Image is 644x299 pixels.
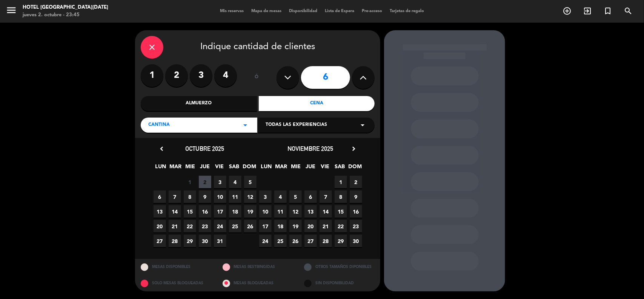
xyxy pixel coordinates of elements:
[244,64,269,91] div: ó
[350,176,362,188] span: 2
[289,191,302,203] span: 5
[214,191,226,203] span: 10
[335,205,347,218] span: 15
[259,191,272,203] span: 3
[304,235,317,247] span: 27
[169,220,181,232] span: 21
[285,9,321,13] span: Disponibilidad
[199,205,211,218] span: 16
[244,191,257,203] span: 12
[214,235,226,247] span: 31
[169,205,181,218] span: 14
[199,162,211,175] span: JUE
[274,191,287,203] span: 4
[266,121,327,129] span: Todas las experiencias
[141,36,375,59] div: Indique cantidad de clientes
[259,96,375,111] div: Cena
[349,162,361,175] span: DOM
[154,205,166,218] span: 13
[358,121,367,130] i: arrow_drop_down
[217,259,299,275] div: MESAS RESTRINGIDAS
[320,235,332,247] span: 28
[199,220,211,232] span: 23
[350,145,358,153] i: chevron_right
[334,162,346,175] span: SAB
[298,259,380,275] div: OTROS TAMAÑOS DIPONIBLES
[320,205,332,218] span: 14
[298,275,380,291] div: SIN DISPONIBILIDAD
[563,6,572,15] i: add_circle_outline
[335,235,347,247] span: 29
[184,162,197,175] span: MIE
[358,9,386,13] span: Pre-acceso
[155,162,167,175] span: LUN
[243,162,255,175] span: DOM
[148,121,170,129] span: CANTINA
[603,6,612,15] i: turned_in_not
[135,259,217,275] div: MESAS DISPONIBLES
[335,191,347,203] span: 8
[6,5,17,19] button: menu
[158,145,166,153] i: chevron_left
[154,235,166,247] span: 27
[350,235,362,247] span: 30
[141,64,163,87] label: 1
[260,162,273,175] span: LUN
[274,220,287,232] span: 18
[190,64,212,87] label: 3
[274,235,287,247] span: 25
[169,162,182,175] span: MAR
[274,205,287,218] span: 11
[184,191,196,203] span: 8
[186,145,224,152] span: octubre 2025
[583,6,592,15] i: exit_to_app
[229,191,241,203] span: 11
[289,220,302,232] span: 19
[214,176,226,188] span: 3
[216,9,247,13] span: Mis reservas
[169,191,181,203] span: 7
[229,205,241,218] span: 18
[229,220,241,232] span: 25
[244,220,257,232] span: 26
[228,162,241,175] span: SAB
[148,43,157,52] i: close
[290,162,302,175] span: MIE
[199,235,211,247] span: 30
[350,205,362,218] span: 16
[275,162,287,175] span: MAR
[165,64,188,87] label: 2
[259,205,272,218] span: 10
[141,96,257,111] div: Almuerzo
[184,220,196,232] span: 22
[169,235,181,247] span: 28
[350,191,362,203] span: 9
[214,162,226,175] span: VIE
[288,145,334,152] span: noviembre 2025
[247,9,285,13] span: Mapa de mesas
[304,162,317,175] span: JUE
[386,9,428,13] span: Tarjetas de regalo
[304,191,317,203] span: 6
[229,176,241,188] span: 4
[214,220,226,232] span: 24
[335,220,347,232] span: 22
[321,9,358,13] span: Lista de Espera
[241,121,250,130] i: arrow_drop_down
[184,205,196,218] span: 15
[289,235,302,247] span: 26
[23,11,108,19] div: jueves 2. octubre - 23:45
[244,176,257,188] span: 5
[6,5,17,16] i: menu
[184,235,196,247] span: 29
[304,205,317,218] span: 13
[624,6,633,15] i: search
[199,191,211,203] span: 9
[135,275,217,291] div: SOLO MESAS BLOQUEADAS
[214,64,237,87] label: 4
[184,176,196,188] span: 1
[320,220,332,232] span: 21
[304,220,317,232] span: 20
[320,191,332,203] span: 7
[244,205,257,218] span: 19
